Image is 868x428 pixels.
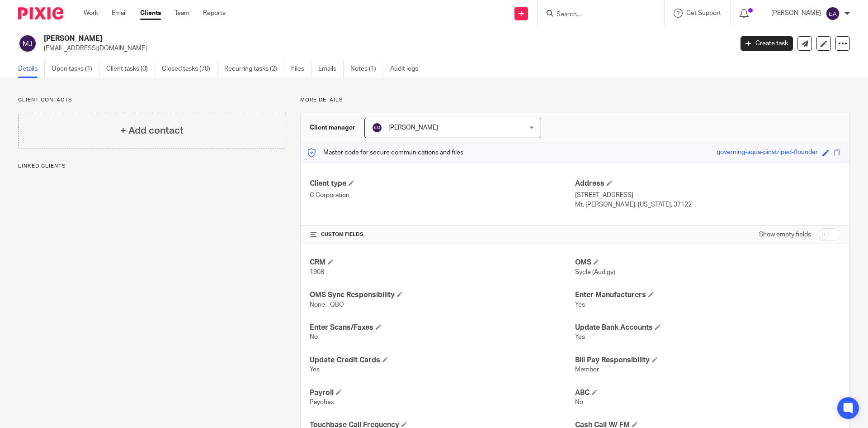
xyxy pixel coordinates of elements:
a: Open tasks (1) [52,60,99,78]
h4: Address [575,179,840,188]
p: Linked clients [18,163,286,170]
span: Get Support [686,10,721,16]
input: Search [556,11,637,19]
a: Closed tasks (70) [162,60,217,78]
span: No [310,334,318,340]
h4: Enter Manufacturers [575,290,840,300]
p: C Corporation [310,191,575,200]
span: Yes [310,366,320,373]
a: Details [18,60,45,78]
h2: [PERSON_NAME] [44,34,590,43]
p: [PERSON_NAME] [771,9,821,18]
a: Reports [203,9,226,18]
h4: CUSTOM FIELDS [310,231,575,238]
h4: OMS [575,258,840,267]
h4: Update Credit Cards [310,356,575,365]
a: Create task [741,36,793,51]
h4: Bill Pay Responsibility [575,356,840,365]
span: [PERSON_NAME] [388,125,438,131]
img: svg%3E [826,6,840,21]
h3: Client manager [310,123,355,132]
p: [STREET_ADDRESS] [575,191,840,200]
a: Emails [318,60,344,78]
div: governing-aqua-pinstriped-flounder [717,148,818,158]
p: Master code for secure communications and files [307,148,463,157]
h4: OMS Sync Responsibility [310,290,575,300]
span: Yes [575,302,585,308]
p: [EMAIL_ADDRESS][DOMAIN_NAME] [44,44,727,53]
p: More details [300,96,850,104]
h4: + Add contact [120,124,184,138]
a: Email [112,9,127,18]
a: Recurring tasks (2) [224,60,284,78]
span: No [575,399,583,405]
p: Client contacts [18,96,286,104]
img: Pixie [18,7,63,19]
a: Notes (1) [350,60,383,78]
h4: Payroll [310,388,575,398]
h4: Client type [310,179,575,188]
a: Client tasks (0) [106,60,155,78]
h4: Update Bank Accounts [575,323,840,332]
span: Member [575,366,599,373]
h4: CRM [310,258,575,267]
a: Audit logs [390,60,425,78]
h4: Enter Scans/Faxes [310,323,575,332]
img: svg%3E [18,34,37,53]
span: Paychex [310,399,334,405]
label: Show empty fields [759,230,811,239]
span: None - QBO [310,302,344,308]
a: Files [291,60,311,78]
a: Work [84,9,98,18]
span: Sycle (Audigy) [575,269,615,275]
span: Yes [575,334,585,340]
span: 1908 [310,269,324,275]
a: Team [175,9,189,18]
h4: ABC [575,388,840,398]
img: svg%3E [372,122,382,133]
p: Mt. [PERSON_NAME], [US_STATE], 37122 [575,200,840,209]
a: Clients [140,9,161,18]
